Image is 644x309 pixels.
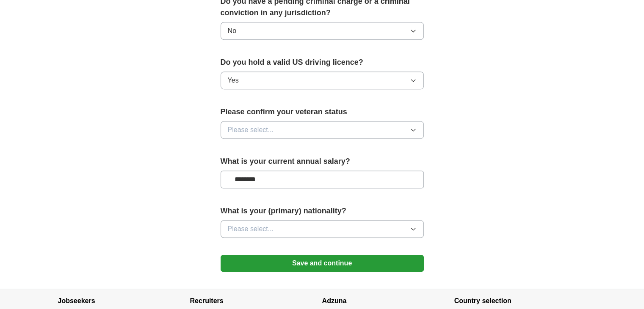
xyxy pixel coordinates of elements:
[228,26,236,36] span: No
[221,205,424,217] label: What is your (primary) nationality?
[221,106,424,118] label: Please confirm your veteran status
[221,57,424,68] label: Do you hold a valid US driving licence?
[221,220,424,238] button: Please select...
[221,22,424,40] button: No
[221,156,424,167] label: What is your current annual salary?
[228,75,239,86] span: Yes
[221,72,424,89] button: Yes
[228,224,274,234] span: Please select...
[221,255,424,272] button: Save and continue
[221,121,424,139] button: Please select...
[228,125,274,135] span: Please select...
